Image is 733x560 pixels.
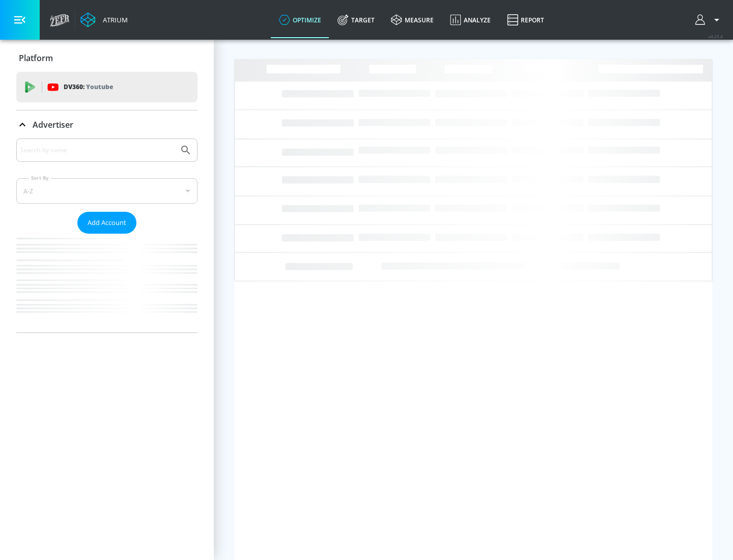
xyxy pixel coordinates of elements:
p: DV360: [64,81,113,93]
p: Advertiser [33,119,73,130]
a: Target [329,2,383,38]
div: Platform [16,44,198,72]
a: optimize [271,2,329,38]
span: v 4.25.4 [709,34,723,39]
label: Sort By [29,175,51,181]
div: Advertiser [16,110,198,139]
a: Analyze [442,2,499,38]
a: Report [499,2,552,38]
input: Search by name [20,144,175,157]
nav: list of Advertiser [16,234,198,332]
div: Atrium [99,15,128,24]
a: measure [383,2,442,38]
button: Add Account [77,212,136,234]
p: Youtube [86,81,113,92]
div: DV360: Youtube [16,72,198,102]
div: Advertiser [16,138,198,332]
p: Platform [19,52,53,64]
a: Atrium [80,12,128,27]
div: A-Z [16,178,198,204]
span: Add Account [88,217,126,229]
